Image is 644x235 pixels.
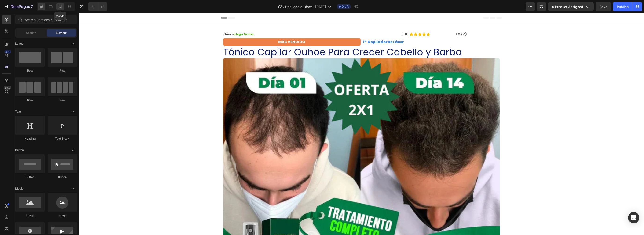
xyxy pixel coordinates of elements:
span: Media [15,186,23,191]
span: Element [56,31,67,35]
h1: Tónico Capilar Ouhoe Para Crecer Cabello y Barba [144,33,421,45]
strong: Nuevo [145,19,155,23]
div: Row [15,98,45,102]
p: 5.0 [284,19,328,23]
button: 7 [2,2,35,11]
span: / [283,4,284,9]
button: 0 product assigned [548,2,594,11]
button: Save [596,2,611,11]
div: Undo/Redo [88,2,107,11]
div: Row [48,98,77,102]
p: MÁS VENDIDO [145,26,281,32]
span: 0 product assigned [552,4,583,9]
p: 1º Depiladoras Láser [284,26,421,32]
div: Heading [15,136,45,141]
span: Toggle open [70,185,77,192]
input: Search Sections & Elements [15,15,77,24]
div: Open Intercom Messenger [628,212,639,223]
p: 7 [31,4,33,9]
div: Image [15,213,45,218]
div: 450 [4,50,11,54]
span: Toggle open [70,40,77,47]
div: Row [48,68,77,73]
iframe: Design area [79,13,644,235]
div: Publish [617,4,629,9]
div: Text Block [48,136,77,141]
p: (277) [377,18,421,25]
span: Toggle open [70,108,77,115]
span: Section [26,31,36,35]
span: | [145,19,156,23]
span: Draft [342,4,349,9]
div: Row [15,68,45,73]
span: Depiladora Láser - [DATE] [285,4,326,9]
button: Publish [613,2,633,11]
span: Toggle open [70,146,77,154]
span: Layout [15,42,24,46]
span: Button [15,148,24,152]
strong: Llega Gratis [156,19,175,23]
span: Save [600,5,607,9]
span: Text [15,110,21,114]
div: Image [48,213,77,218]
div: Button [48,175,77,179]
div: Beta [4,86,11,90]
div: Button [15,175,45,179]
